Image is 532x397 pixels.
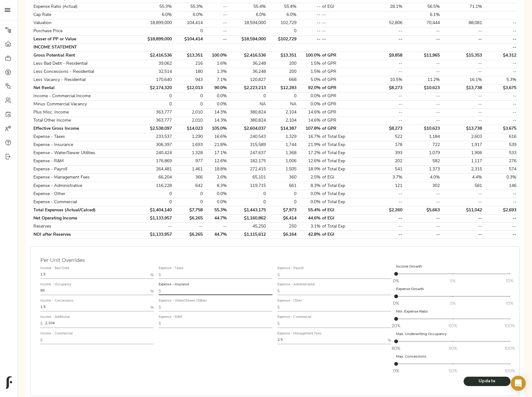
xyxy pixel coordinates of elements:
[33,117,135,125] td: Total Other Income
[33,125,135,133] td: Effective Gross Income
[40,299,74,303] label: Income - Concessions
[441,141,483,149] td: 1,917
[266,3,297,11] td: 55.4%
[135,11,173,19] td: 6.0%
[172,84,203,92] td: $12,013
[362,27,403,35] td: --
[441,35,483,43] td: --
[441,157,483,165] td: 1,117
[441,60,483,68] td: --
[403,182,441,190] td: 302
[227,19,266,27] td: 18,594,000
[441,84,483,92] td: $13,738
[441,149,483,157] td: 1,906
[441,117,483,125] td: --
[483,76,517,84] td: 5.3%
[483,149,517,157] td: 533
[227,108,266,117] td: 380,824
[172,19,203,27] td: 104,414
[159,283,189,286] label: Expense - Insurance
[227,149,266,157] td: 247,637
[483,100,517,108] td: --
[33,182,135,190] td: Expense - Administrative
[266,60,297,68] td: 200
[362,149,403,157] td: 393
[362,157,403,165] td: 202
[321,157,362,165] td: of Total Exp
[203,92,227,100] td: 0.0%
[297,190,321,198] td: 0.0%
[403,157,441,165] td: 582
[393,278,399,284] span: 0%
[403,141,441,149] td: 722
[135,68,173,76] td: 32,514
[227,182,266,190] td: 119,715
[297,19,321,27] td: --
[266,27,297,35] td: 0
[135,157,173,165] td: 176,869
[297,68,321,76] td: 1.5%
[33,35,135,43] td: Lesser of PP or Value
[403,92,441,100] td: --
[362,76,403,84] td: 10.5%
[321,27,362,35] td: --
[483,19,517,27] td: --
[227,125,266,133] td: $2,604,037
[266,68,297,76] td: 200
[441,76,483,84] td: 16.1%
[483,157,517,165] td: 276
[203,149,227,157] td: 17.1%
[33,19,135,27] td: Valuation
[33,27,135,35] td: Purchase Price
[321,182,362,190] td: of Total Exp
[321,19,362,27] td: --
[297,11,321,19] td: --
[483,43,517,52] td: --
[441,3,483,11] td: 71.1%
[297,165,321,173] td: 18.9%
[33,108,135,117] td: Plus Misc. Income
[203,182,227,190] td: 8.3%
[483,68,517,76] td: --
[266,125,297,133] td: $14,387
[33,68,135,76] td: Less Concessions - Residential
[483,141,517,149] td: 539
[172,60,203,68] td: 216
[277,332,321,335] label: Expense - Management Fees
[227,157,266,165] td: 182,175
[297,92,321,100] td: 0.0%
[403,117,441,125] td: --
[441,100,483,108] td: --
[203,19,227,27] td: --
[266,141,297,149] td: 1,744
[266,52,297,60] td: $13,351
[266,100,297,108] td: NA
[33,3,135,11] td: Expense Ratio (Actual)
[172,133,203,141] td: 1,290
[483,35,517,43] td: --
[40,283,71,286] label: Income - Occupancy
[135,141,173,149] td: 306,397
[33,100,135,108] td: Minus Commercial Vacancy
[403,35,441,43] td: --
[392,323,400,329] span: 20%
[321,108,362,117] td: of GPR
[172,157,203,165] td: 977
[266,117,297,125] td: 2,104
[172,117,203,125] td: 2,010
[403,100,441,108] td: --
[393,368,399,374] span: 0%
[297,3,321,11] td: --
[362,68,403,76] td: --
[362,133,403,141] td: 522
[33,149,135,157] td: Expense - Water/Sewer Utilities
[227,141,266,149] td: 315,589
[393,300,399,306] span: 0%
[362,165,403,173] td: 541
[321,84,362,92] td: of GPR
[203,108,227,117] td: 14.3%
[159,299,207,303] label: Expense - Water/Sewer Utilities
[135,92,173,100] td: 0
[135,35,173,43] td: $18,899,000
[403,173,441,182] td: 4.0%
